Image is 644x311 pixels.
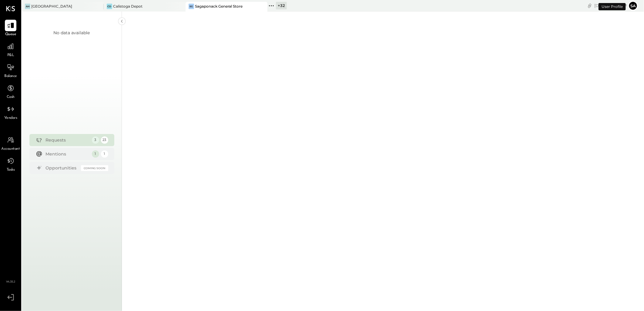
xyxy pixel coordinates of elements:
a: Accountant [0,134,21,152]
div: 1 [101,150,108,158]
div: Sagaponack General Store [195,4,243,9]
div: 1 [92,150,99,158]
div: Mentions [46,151,89,157]
span: P&L [7,53,14,58]
span: Balance [4,74,17,79]
div: Coming Soon [81,165,108,171]
div: No data available [54,30,90,36]
div: Requests [46,137,89,143]
span: Vendors [4,115,17,121]
div: Calistoga Depot [113,4,143,9]
div: User Profile [599,3,626,10]
a: Balance [0,62,21,79]
div: Opportunities [46,165,78,171]
span: Tasks [7,167,15,173]
div: AH [25,4,30,9]
span: Queue [5,32,16,37]
a: Queue [0,20,21,37]
a: P&L [0,41,21,58]
div: 3 [92,136,99,144]
a: Cash [0,82,21,100]
span: Accountant [2,146,20,152]
span: Cash [7,95,15,100]
div: 23 [101,136,108,144]
div: [DATE] [594,3,627,8]
button: Sa [628,1,638,11]
div: CD [107,4,112,9]
a: Vendors [0,103,21,121]
div: SG [189,4,194,9]
div: [GEOGRAPHIC_DATA] [31,4,72,9]
a: Tasks [0,155,21,173]
div: + 32 [276,2,287,9]
div: copy link [587,2,593,9]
